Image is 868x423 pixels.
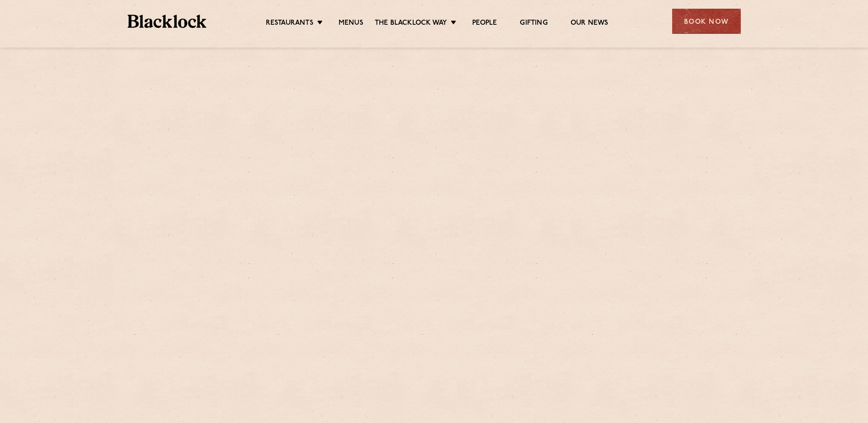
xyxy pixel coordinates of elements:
a: The Blacklock Way [375,19,447,29]
a: Restaurants [266,19,313,29]
a: Our News [571,19,609,29]
div: Book Now [672,9,741,34]
a: Menus [339,19,363,29]
img: BL_Textured_Logo-footer-cropped.svg [128,15,207,28]
a: People [472,19,497,29]
a: Gifting [520,19,547,29]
